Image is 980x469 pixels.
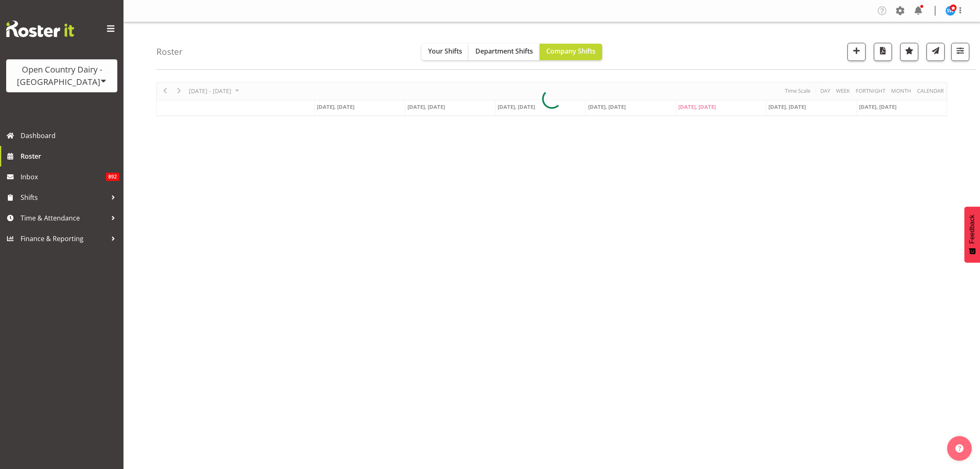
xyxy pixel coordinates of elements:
[428,47,462,56] span: Your Shifts
[469,44,540,60] button: Department Shifts
[955,444,964,453] img: help-xxl-2.png
[900,43,918,61] button: Highlight an important date within the roster.
[21,129,119,142] span: Dashboard
[421,44,469,60] button: Your Shifts
[540,44,602,60] button: Company Shifts
[475,47,533,56] span: Department Shifts
[847,43,866,61] button: Add a new shift
[21,191,107,204] span: Shifts
[874,43,892,61] button: Download a PDF of the roster according to the set date range.
[21,150,119,162] span: Roster
[945,6,955,16] img: steve-webb8258.jpg
[156,47,183,56] h4: Roster
[546,47,596,56] span: Company Shifts
[964,206,980,263] button: Feedback - Show survey
[14,63,109,88] div: Open Country Dairy - [GEOGRAPHIC_DATA]
[926,43,945,61] button: Send a list of all shifts for the selected filtered period to all rostered employees.
[21,212,107,224] span: Time & Attendance
[951,43,969,61] button: Filter Shifts
[106,173,119,181] span: 892
[6,21,74,37] img: Rosterit website logo
[21,232,107,245] span: Finance & Reporting
[968,215,976,244] span: Feedback
[21,171,106,183] span: Inbox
